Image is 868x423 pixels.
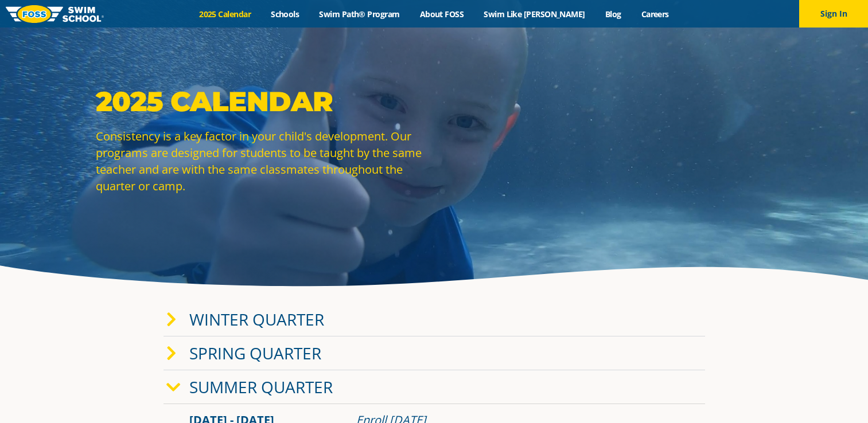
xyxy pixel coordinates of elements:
[410,9,474,19] a: About FOSS
[96,85,333,118] strong: 2025 Calendar
[309,9,410,19] a: Swim Path® Program
[6,5,104,23] img: FOSS Swim School Logo
[189,9,261,19] a: 2025 Calendar
[261,9,309,19] a: Schools
[189,308,324,330] a: Winter Quarter
[96,128,429,194] p: Consistency is a key factor in your child's development. Our programs are designed for students t...
[631,9,679,19] a: Careers
[189,342,321,364] a: Spring Quarter
[474,9,595,19] a: Swim Like [PERSON_NAME]
[595,9,631,19] a: Blog
[189,376,333,398] a: Summer Quarter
